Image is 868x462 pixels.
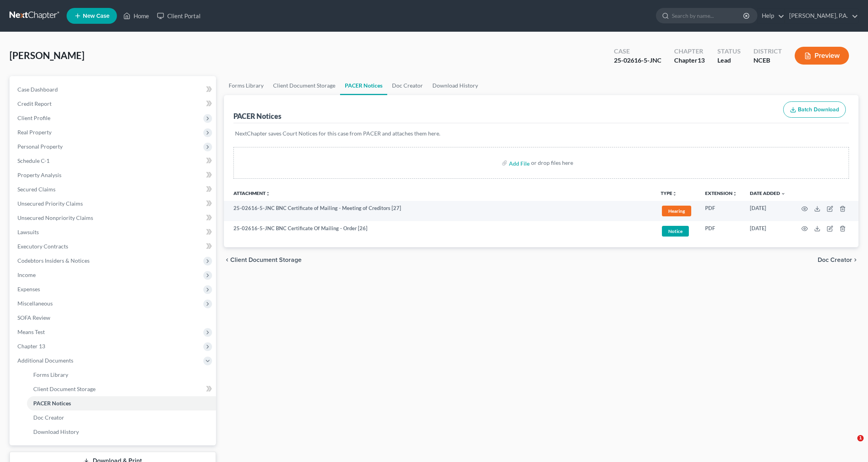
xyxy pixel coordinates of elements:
[798,106,839,113] span: Batch Download
[17,200,83,207] span: Unsecured Priority Claims
[224,257,302,263] button: chevron_left Client Document Storage
[17,214,93,221] span: Unsecured Nonpriority Claims
[531,159,573,167] div: or drop files here
[672,191,677,196] i: unfold_more
[744,221,792,241] td: [DATE]
[17,143,63,150] span: Personal Property
[699,201,744,221] td: PDF
[852,257,858,263] i: chevron_right
[698,56,705,64] span: 13
[17,286,40,292] span: Expenses
[758,9,784,23] a: Help
[17,172,61,178] span: Property Analysis
[753,56,782,65] div: NCEB
[795,47,849,65] button: Preview
[27,368,216,382] a: Forms Library
[235,130,848,137] p: NextChapter saves Court Notices for this case from PACER and attaches them here.
[27,410,216,425] a: Doc Creator
[662,206,691,216] span: Hearing
[11,82,216,97] a: Case Dashboard
[17,257,90,264] span: Codebtors Insiders & Notices
[717,47,741,56] div: Status
[674,47,705,56] div: Chapter
[781,191,786,196] i: expand_more
[17,129,52,136] span: Real Property
[744,201,792,221] td: [DATE]
[119,9,153,23] a: Home
[27,425,216,439] a: Download History
[266,191,270,196] i: unfold_more
[750,190,786,196] a: Date Added expand_more
[753,47,782,56] div: District
[11,168,216,182] a: Property Analysis
[17,157,50,164] span: Schedule C-1
[614,47,662,56] div: Case
[17,115,50,121] span: Client Profile
[268,76,340,95] a: Client Document Storage
[674,56,705,65] div: Chapter
[17,357,73,364] span: Additional Documents
[33,400,71,407] span: PACER Notices
[17,314,50,321] span: SOFA Review
[11,97,216,111] a: Credit Report
[33,414,64,421] span: Doc Creator
[717,56,741,65] div: Lead
[224,201,655,221] td: 25-02616-5-JNC BNC Certificate of Mailing - Meeting of Creditors [27]
[785,9,858,23] a: [PERSON_NAME], P.A.
[17,328,45,335] span: Means Test
[841,435,860,454] iframe: Intercom live chat
[17,186,55,193] span: Secured Claims
[17,229,39,235] span: Lawsuits
[661,225,692,238] a: Notice
[11,182,216,197] a: Secured Claims
[818,257,852,263] span: Doc Creator
[705,190,737,196] a: Extensionunfold_more
[732,191,737,196] i: unfold_more
[11,311,216,325] a: SOFA Review
[17,100,52,107] span: Credit Report
[661,191,677,196] button: TYPEunfold_more
[818,257,858,263] button: Doc Creator chevron_right
[428,76,483,95] a: Download History
[17,343,45,349] span: Chapter 13
[230,257,302,263] span: Client Document Storage
[27,396,216,410] a: PACER Notices
[11,154,216,168] a: Schedule C-1
[224,221,655,241] td: 25-02616-5-JNC BNC Certificate Of Mailing - Order [26]
[783,101,846,118] button: Batch Download
[224,257,230,263] i: chevron_left
[672,8,744,23] input: Search by name...
[17,271,36,278] span: Income
[233,111,281,121] div: PACER Notices
[11,197,216,211] a: Unsecured Priority Claims
[11,211,216,225] a: Unsecured Nonpriority Claims
[153,9,205,23] a: Client Portal
[83,13,109,19] span: New Case
[33,428,79,435] span: Download History
[662,226,689,237] span: Notice
[387,76,428,95] a: Doc Creator
[11,239,216,254] a: Executory Contracts
[33,371,68,378] span: Forms Library
[340,76,387,95] a: PACER Notices
[17,86,58,93] span: Case Dashboard
[10,50,84,61] span: [PERSON_NAME]
[699,221,744,241] td: PDF
[17,300,53,307] span: Miscellaneous
[661,204,692,218] a: Hearing
[614,56,662,65] div: 25-02616-5-JNC
[11,225,216,239] a: Lawsuits
[17,243,68,250] span: Executory Contracts
[857,435,864,441] span: 1
[233,190,270,196] a: Attachmentunfold_more
[27,382,216,396] a: Client Document Storage
[33,386,96,392] span: Client Document Storage
[224,76,268,95] a: Forms Library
